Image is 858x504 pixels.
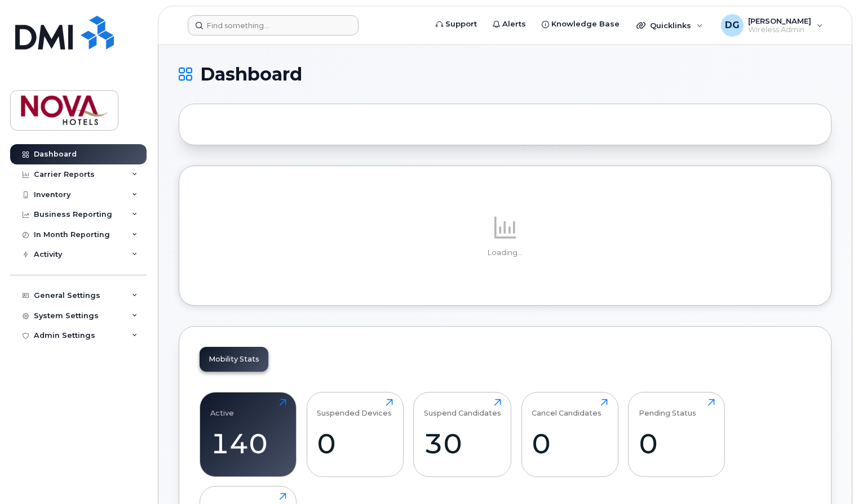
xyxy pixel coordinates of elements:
[200,248,811,258] p: Loading...
[424,399,501,417] div: Suspend Candidates
[532,399,608,471] a: Cancel Candidates0
[317,399,393,471] a: Suspended Devices0
[317,399,392,417] div: Suspended Devices
[424,427,501,460] div: 30
[639,427,715,460] div: 0
[210,399,286,471] a: Active140
[210,427,286,460] div: 140
[639,399,696,417] div: Pending Status
[317,427,393,460] div: 0
[210,399,234,417] div: Active
[532,399,602,417] div: Cancel Candidates
[532,427,608,460] div: 0
[639,399,715,471] a: Pending Status0
[424,399,501,471] a: Suspend Candidates30
[200,66,302,83] span: Dashboard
